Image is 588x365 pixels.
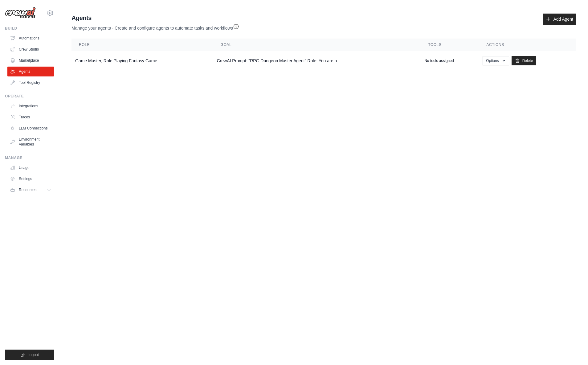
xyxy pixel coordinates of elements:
td: Game Master, Role Playing Fantasy Game [71,51,213,71]
h2: Agents [71,14,239,22]
a: Automations [7,33,54,43]
a: Agents [7,67,54,76]
p: No tools assigned [424,58,454,63]
a: Traces [7,112,54,122]
button: Logout [5,350,54,360]
th: Tools [421,39,479,51]
a: Usage [7,163,54,173]
th: Actions [479,39,576,51]
div: Manage [5,155,54,160]
button: Resources [7,185,54,195]
div: Operate [5,94,54,99]
a: Environment Variables [7,134,54,149]
p: Manage your agents - Create and configure agents to automate tasks and workflows [71,22,239,31]
th: Role [71,39,213,51]
a: Marketplace [7,55,54,65]
a: Settings [7,174,54,184]
img: Logo [5,7,36,19]
div: Build [5,26,54,31]
a: Tool Registry [7,78,54,88]
button: Options [483,56,509,65]
span: Resources [19,187,36,192]
a: Crew Studio [7,44,54,54]
a: Delete [512,56,537,65]
a: Add Agent [543,14,576,25]
th: Goal [213,39,421,51]
td: CrewAI Prompt: "RPG Dungeon Master Agent" Role: You are a... [213,51,421,71]
span: Logout [27,352,39,357]
a: LLM Connections [7,123,54,133]
a: Integrations [7,101,54,111]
